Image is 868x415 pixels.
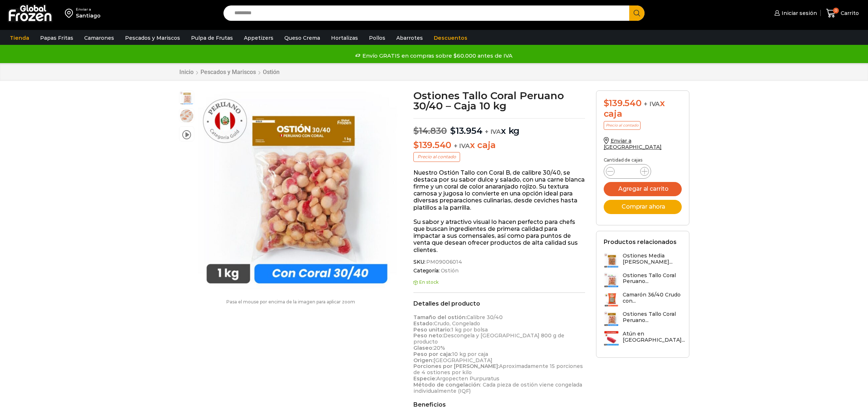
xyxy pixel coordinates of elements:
input: Product quantity [620,166,634,177]
span: + IVA [644,100,660,108]
span: Carrito [839,9,859,17]
strong: Origen: [413,357,433,364]
img: address-field-icon.svg [65,7,76,19]
button: Agregar al carrito [604,182,682,196]
a: Ostiones Tallo Coral Peruano... [604,272,682,288]
strong: Tamaño del ostión: [413,314,467,321]
a: Atún en [GEOGRAPHIC_DATA]... [604,331,685,346]
h3: Camarón 36/40 Crudo con... [623,292,682,304]
h3: Atún en [GEOGRAPHIC_DATA]... [623,331,685,343]
a: Hortalizas [327,31,362,45]
strong: Peso neto: [413,332,443,339]
span: ostion tallo coral [179,109,194,123]
a: Pescados y Mariscos [200,69,256,75]
div: Enviar a [76,7,101,12]
a: Tienda [6,31,33,45]
a: Camarones [81,31,118,45]
p: Precio al contado [413,152,460,162]
span: + IVA [454,142,470,150]
bdi: 139.540 [413,140,451,150]
bdi: 14.830 [413,125,447,136]
p: Precio al contado [604,121,641,130]
a: Pollos [365,31,389,45]
span: Categoría: [413,268,585,274]
a: Ostión [262,69,280,75]
p: Pasa el mouse por encima de la imagen para aplicar zoom [179,299,403,305]
h3: Ostiones Media [PERSON_NAME]... [623,253,682,265]
a: Descuentos [430,31,471,45]
span: $ [413,125,419,136]
a: Iniciar sesión [772,6,817,20]
p: Calibre 30/40 Crudo, Congelado 1 kg por bolsa Descongela y [GEOGRAPHIC_DATA] 800 g de producto 20... [413,314,585,394]
span: $ [450,125,456,136]
strong: Glaseo: [413,345,433,351]
span: + IVA [485,128,501,135]
a: Queso Crema [281,31,324,45]
a: Inicio [179,69,194,75]
nav: Breadcrumb [179,69,280,75]
p: x caja [413,140,585,151]
a: Enviar a [GEOGRAPHIC_DATA] [604,137,662,150]
span: Iniciar sesión [780,9,817,17]
a: Camarón 36/40 Crudo con... [604,292,682,307]
div: x caja [604,98,682,119]
span: $ [413,140,419,150]
span: 0 [833,8,839,13]
a: Pescados y Mariscos [121,31,184,45]
a: Abarrotes [393,31,427,45]
h3: Ostiones Tallo Coral Peruano... [623,311,682,323]
div: Santiago [76,12,101,19]
a: Ostiones Media [PERSON_NAME]... [604,253,682,268]
h1: Ostiones Tallo Coral Peruano 30/40 – Caja 10 kg [413,90,585,111]
strong: Peso unitario: [413,326,451,333]
p: Nuestro Ostión Tallo con Coral B, de calibre 30/40, se destaca por su sabor dulce y salado, con u... [413,169,585,211]
button: Search button [629,5,645,21]
a: Papas Fritas [36,31,77,45]
strong: Estado: [413,320,434,327]
h2: Productos relacionados [604,238,677,245]
a: Pulpa de Frutas [187,31,237,45]
h2: Beneficios [413,401,585,408]
p: Cantidad de cajas [604,158,682,163]
h2: Detalles del producto [413,300,585,307]
span: PM09006014 [425,259,462,265]
strong: Método de congelación [413,381,480,388]
p: x kg [413,118,585,136]
bdi: 139.540 [604,98,642,108]
a: Ostión [440,268,459,274]
h3: Ostiones Tallo Coral Peruano... [623,272,682,285]
strong: Especie: [413,375,436,382]
p: Su sabor y atractivo visual lo hacen perfecto para chefs que buscan ingredientes de primera calid... [413,218,585,253]
a: Appetizers [240,31,277,45]
strong: Porciones por [PERSON_NAME]: [413,363,499,369]
span: SKU: [413,259,585,265]
button: Comprar ahora [604,200,682,214]
bdi: 13.954 [450,125,482,136]
p: En stock [413,280,585,285]
a: 0 Carrito [824,5,861,22]
a: Ostiones Tallo Coral Peruano... [604,311,682,327]
span: ostion coral 30:40 [179,91,194,105]
strong: Peso por caja: [413,351,452,357]
span: $ [604,98,609,108]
